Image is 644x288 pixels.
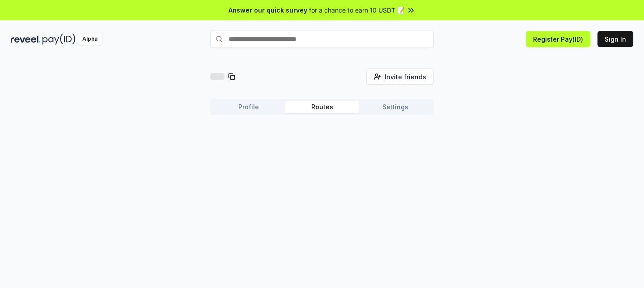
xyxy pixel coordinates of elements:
button: Invite friends [366,69,434,85]
span: Answer our quick survey [229,5,307,15]
img: pay_id [42,34,76,45]
button: Sign In [597,31,633,47]
button: Routes [285,101,359,113]
div: Alpha [77,34,102,45]
button: Register Pay(ID) [526,31,590,47]
span: for a chance to earn 10 USDT 📝 [309,5,405,15]
button: Profile [212,101,285,113]
button: Settings [359,101,432,113]
img: reveel_dark [11,34,41,45]
span: Invite friends [385,72,426,82]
